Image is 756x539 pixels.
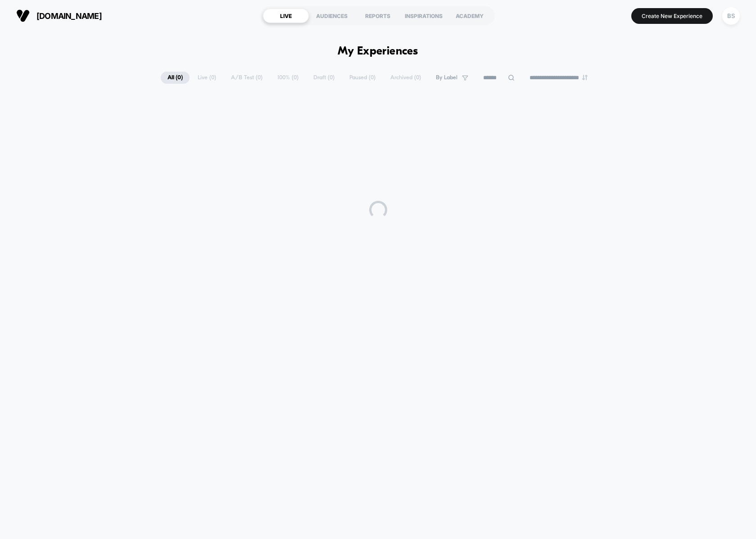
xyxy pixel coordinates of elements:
[263,9,309,23] div: LIVE
[355,9,401,23] div: REPORTS
[722,7,740,25] div: BS
[447,9,493,23] div: ACADEMY
[309,9,355,23] div: AUDIENCES
[720,7,742,25] button: BS
[14,9,104,23] button: [DOMAIN_NAME]
[631,8,713,24] button: Create New Experience
[338,45,418,58] h1: My Experiences
[401,9,447,23] div: INSPIRATIONS
[36,11,102,21] span: [DOMAIN_NAME]
[161,72,190,84] span: All ( 0 )
[582,75,588,80] img: end
[16,9,30,23] img: Visually logo
[436,74,457,81] span: By Label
